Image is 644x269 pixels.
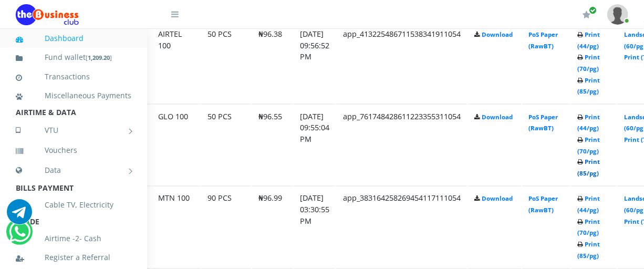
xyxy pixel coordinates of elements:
[88,54,110,61] b: 1,209.20
[482,195,513,203] a: Download
[294,104,336,185] td: [DATE] 09:55:04 PM
[86,54,112,61] small: [ ]
[201,186,251,267] td: 90 PCS
[16,65,131,89] a: Transactions
[152,104,200,185] td: GLO 100
[577,195,600,214] a: Print (44/pg)
[201,22,251,103] td: 50 PCS
[577,218,600,237] a: Print (70/pg)
[201,104,251,185] td: 50 PCS
[577,30,600,50] a: Print (44/pg)
[583,11,590,19] i: Renew/Upgrade Subscription
[577,113,600,132] a: Print (44/pg)
[607,4,628,25] img: User
[16,4,79,25] img: Logo
[16,193,131,217] a: Cable TV, Electricity
[16,226,131,251] a: Airtime -2- Cash
[294,186,336,267] td: [DATE] 03:30:55 PM
[16,45,131,70] a: Fund wallet[1,209.20]
[152,186,200,267] td: MTN 100
[294,22,336,103] td: [DATE] 09:56:52 PM
[577,76,600,96] a: Print (85/pg)
[16,138,131,162] a: Vouchers
[482,30,513,38] a: Download
[252,22,293,103] td: ₦96.38
[577,53,600,73] a: Print (70/pg)
[577,158,600,178] a: Print (85/pg)
[7,207,32,224] a: Chat for support
[16,26,131,50] a: Dashboard
[152,22,200,103] td: AIRTEL 100
[16,157,131,183] a: Data
[577,136,600,155] a: Print (70/pg)
[9,227,30,244] a: Chat for support
[252,186,293,267] td: ₦96.99
[337,22,467,103] td: app_413225486711538341911054
[528,195,558,214] a: PoS Paper (RawBT)
[589,6,597,14] span: Renew/Upgrade Subscription
[252,104,293,185] td: ₦96.55
[482,113,513,121] a: Download
[577,241,600,260] a: Print (85/pg)
[337,104,467,185] td: app_761748428611223355311054
[528,113,558,132] a: PoS Paper (RawBT)
[16,84,131,108] a: Miscellaneous Payments
[16,117,131,143] a: VTU
[528,30,558,50] a: PoS Paper (RawBT)
[337,186,467,267] td: app_383164258269454117111054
